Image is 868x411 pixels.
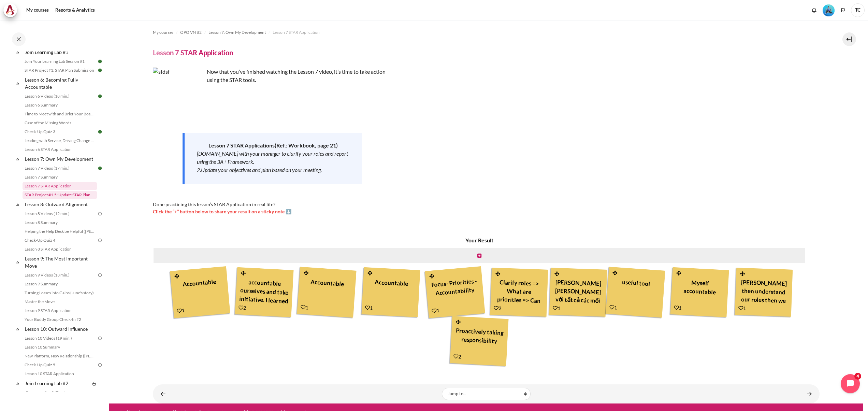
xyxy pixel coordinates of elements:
i: Drag and drop this note [367,271,373,276]
img: Done [97,58,103,65]
i: Drag and drop this note [455,320,462,325]
a: Join Learning Lab #1 [24,47,97,57]
div: 1 [674,304,682,311]
a: Reports & Analytics [53,3,97,17]
div: useful tool [610,275,661,307]
img: To do [97,335,103,341]
span: Collapse [14,201,21,208]
a: Helping the Help Desk be Helpful ([PERSON_NAME]'s Story) [23,227,97,236]
span: ⬇️ [153,209,291,214]
a: STAR Project #1: STAR Plan Submission [23,66,97,74]
div: Clarify roles => What are priorities => Can contribute best [494,276,545,306]
span: Lesson 7 STAR Application [273,29,320,36]
a: Check-Up Quiz 3 [23,128,97,136]
a: Lesson 8 Videos (12 min.) [23,210,97,218]
div: Focus- Priorities - Accountability [429,275,481,307]
span: Lesson 7: Own My Development [208,29,266,36]
i: Drag and drop this note [495,271,501,277]
a: Lesson 7 STAR Application [23,182,97,190]
span: N ow that you’ve finished watching the Lesson 7 video, it’s time to take action using the STAR to... [207,68,386,83]
a: Join Your Learning Lab Session #1 [23,57,97,66]
i: Add a Like [177,308,182,313]
span: Collapse [14,390,21,397]
span: Collapse [14,380,21,387]
a: New Platform, New Relationship ([PERSON_NAME]'s Story) [23,352,97,360]
a: Lesson 9 Summary [23,280,97,288]
a: Lesson 9: The Most Important Move [24,254,97,270]
div: Myself accountable [674,275,725,306]
div: 1 [738,304,746,312]
a: STAR Project #1.5: Update STAR Plan [23,191,97,199]
a: Lesson 10: Outward Influence [24,324,97,334]
div: [PERSON_NAME] then understand our roles then we could make more value to our company [739,276,789,306]
div: 1 [301,303,308,311]
i: Drag and drop this note [676,271,682,276]
i: Add a Like [609,305,614,310]
a: OPO VN B2 [180,28,202,37]
i: Add a Like [365,305,370,310]
i: Add a Like [238,305,244,310]
span: Collapse [14,49,21,56]
div: 2.Update your objectives and plan based on your meeting. [197,166,349,174]
i: Add a Like [494,306,498,310]
a: STAR Project #1.5: Update STAR Plan ► [802,387,816,400]
a: Lesson 6 Summary [23,101,97,109]
strong: Click the “+” button below to share your result on a sticky note. [153,209,286,214]
img: sfdsf [153,68,204,119]
section: Content [109,20,863,403]
i: Add a Like [454,354,459,359]
strong: (Ref.: Workbook, page 21) [275,142,338,148]
a: Your Buddy Group Check-In #2 [23,315,97,324]
div: 2 [494,304,502,312]
a: Leading with Service, Driving Change (Pucknalin's Story) [23,137,97,145]
a: Lesson 8: Outward Alignment [24,200,97,209]
a: Lesson 9 Videos (13 min.) [23,271,97,279]
span: Collapse [14,156,21,162]
div: [PERSON_NAME] [PERSON_NAME] với tất cả các mối qua hẹ [553,276,604,306]
div: 2 [453,353,461,360]
a: Lesson 9 STAR Application [23,307,97,315]
div: 1 [365,304,373,311]
div: 1 [432,307,440,314]
div: 1 [553,304,561,312]
div: Show notification window with no new notifications [809,5,819,15]
img: To do [97,237,103,243]
i: Drag and drop this note [429,274,435,279]
a: Master the Move [23,298,97,306]
a: ◄ Lesson 7 Summary [156,387,170,400]
a: Join Learning Lab #2 [24,379,90,388]
a: Level #3 [820,4,837,16]
i: Add a Like [432,308,437,313]
span: Collapse [14,326,21,332]
a: Lesson 10 Videos (19 min.) [23,334,97,342]
a: Lesson 7 Videos (17 min.) [23,164,97,172]
span: Collapse [14,80,21,87]
div: 1 [177,307,185,314]
a: Lesson 6 STAR Application [23,145,97,154]
span: Done practicing this lesson’s STAR Application in real life? [153,201,275,207]
i: Drag and drop this note [303,270,309,275]
a: Lesson 6: Becoming Fully Accountable [24,75,97,91]
img: Done [97,93,103,99]
i: Add a Like [738,306,743,310]
a: Lesson 6 Videos (18 min.) [23,92,97,100]
img: To do [97,362,103,368]
span: My courses [153,29,173,36]
i: Drag and drop this note [740,271,746,277]
h4: Your Result [153,236,806,244]
i: Add a Like [301,305,306,310]
a: Lesson 7: Own My Development [208,28,266,37]
span: OPO VN B2 [180,29,202,36]
a: My courses [153,28,173,37]
div: 2 [238,304,246,311]
a: Turning Losses into Gains (June's story) [23,289,97,297]
a: Check-Up Quiz 5 [23,361,97,369]
h4: Lesson 7 STAR Application [153,48,233,57]
a: User menu [851,3,865,17]
i: Drag and drop this note [174,274,180,279]
div: [DOMAIN_NAME] with your manager to clarify your roles and report using the 3A+ Framework. [197,150,349,166]
div: Accountable [174,275,226,307]
a: Lesson 10 STAR Application [23,370,97,378]
a: Lesson 7 STAR Application [273,28,320,37]
nav: Navigation bar [153,27,820,38]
